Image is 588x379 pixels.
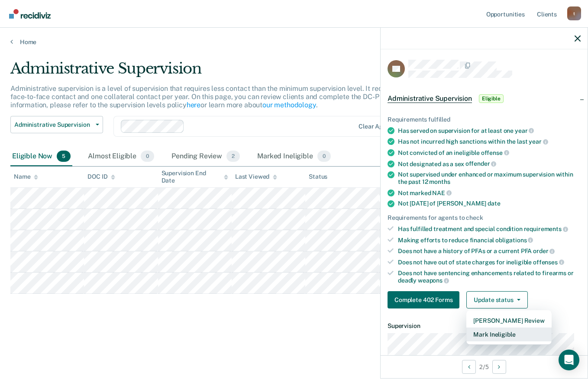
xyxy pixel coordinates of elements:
div: DOC ID [87,173,115,180]
div: Requirements fulfilled [388,116,581,123]
div: t [567,6,581,20]
div: Open Intercom Messenger [559,350,579,370]
p: Administrative supervision is a level of supervision that requires less contact than the minimum ... [10,84,442,109]
div: Clear agents [359,123,395,130]
span: Administrative Supervision [14,121,92,128]
span: Administrative Supervision [388,94,472,103]
div: Has not incurred high sanctions within the last [398,138,581,145]
div: Does not have sentencing enhancements related to firearms or deadly [398,270,581,284]
button: Mark Ineligible [466,328,551,341]
button: Complete 402 Forms [388,291,459,308]
span: date [488,200,500,207]
div: Not [DATE] of [PERSON_NAME] [398,200,581,207]
div: Status [309,173,327,180]
a: our methodology [262,101,316,109]
div: Pending Review [170,147,242,166]
span: Eligible [479,94,504,103]
span: obligations [495,237,533,244]
a: here [187,101,200,109]
div: Last Viewed [235,173,277,180]
span: year [515,127,534,134]
div: Does not have out of state charges for ineligible [398,258,581,266]
button: Previous Opportunity [462,360,476,374]
button: Update status [466,291,527,308]
div: Marked Ineligible [255,147,333,166]
button: Next Opportunity [492,360,506,374]
div: Has served on supervision for at least one [398,127,581,135]
a: Home [10,38,578,46]
div: Name [14,173,38,180]
div: Supervision End Date [162,170,228,184]
div: Administrative Supervision [10,60,452,84]
span: weapons [418,277,449,284]
span: 2 [226,151,240,162]
div: Almost Eligible [86,147,156,166]
span: 5 [57,151,71,162]
span: offense [481,149,509,156]
span: NAE [432,189,451,196]
div: Has fulfilled treatment and special condition [398,225,581,233]
span: 0 [317,151,331,162]
div: Making efforts to reduce financial [398,236,581,244]
div: Requirements for agents to check [388,214,581,222]
div: Not designated as a sex [398,160,581,168]
div: Does not have a history of PFAs or a current PFA order [398,247,581,255]
span: 0 [141,151,154,162]
span: offender [465,160,497,167]
div: Administrative SupervisionEligible [381,85,588,112]
img: Recidiviz [9,9,51,19]
span: months [429,178,450,185]
button: Profile dropdown button [567,6,581,20]
div: Not marked [398,189,581,197]
span: offenses [533,259,564,266]
div: Eligible Now [10,147,72,166]
div: Not supervised under enhanced or maximum supervision within the past 12 [398,171,581,186]
span: year [529,138,548,145]
dt: Supervision [388,322,581,330]
a: Navigate to form link [388,291,463,308]
div: 2 / 5 [381,355,588,378]
button: [PERSON_NAME] Review [466,314,551,328]
span: requirements [524,225,568,232]
div: Not convicted of an ineligible [398,149,581,157]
